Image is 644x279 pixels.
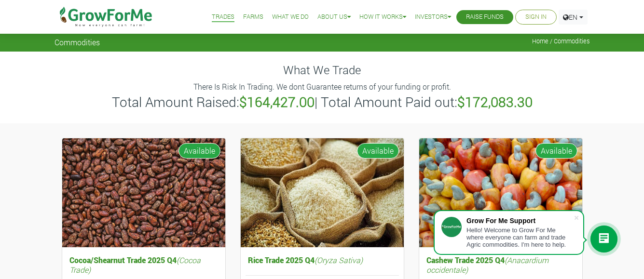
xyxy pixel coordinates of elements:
a: Trades [212,12,234,22]
a: Investors [415,12,451,22]
span: Commodities [55,38,100,47]
img: growforme image [62,138,225,248]
span: Available [535,143,577,159]
a: About Us [317,12,351,22]
i: (Cocoa Trade) [69,255,201,274]
span: Home / Commodities [532,38,590,45]
a: How it Works [359,12,406,22]
h5: Cocoa/Shearnut Trade 2025 Q4 [67,253,220,276]
h3: Total Amount Raised: | Total Amount Paid out: [56,94,589,110]
span: Available [178,143,220,159]
div: Grow For Me Support [466,217,574,225]
p: There Is Risk In Trading. We dont Guarantee returns of your funding or profit. [56,81,589,93]
a: Sign In [525,12,547,22]
i: (Oryza Sativa) [315,255,363,265]
a: Raise Funds [466,12,504,22]
b: $164,427.00 [239,93,315,111]
a: Farms [243,12,263,22]
i: (Anacardium occidentale) [426,255,548,274]
div: Hello! Welcome to Grow For Me where everyone can farm and trade Agric commodities. I'm here to help. [466,226,574,248]
a: What We Do [272,12,309,22]
img: growforme image [241,138,404,248]
span: Available [357,143,399,159]
img: growforme image [419,138,582,248]
h5: Cashew Trade 2025 Q4 [424,253,577,276]
h4: What We Trade [55,63,590,77]
a: EN [559,10,588,25]
b: $172,083.30 [457,93,533,111]
h5: Rice Trade 2025 Q4 [246,253,399,267]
